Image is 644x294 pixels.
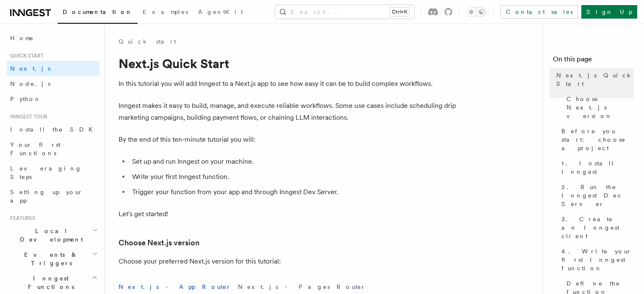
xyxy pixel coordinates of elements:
[7,247,100,271] button: Events & Triggers
[198,8,243,15] span: AgentKit
[563,91,634,124] a: Choose Next.js version
[130,156,457,168] li: Set up and run Inngest on your machine.
[119,256,457,267] p: Choose your preferred Next.js version for this tutorial:
[7,137,100,161] a: Your first Functions
[10,126,98,133] span: Install the SDK
[561,215,634,240] span: 3. Create an Inngest client
[7,184,100,208] a: Setting up your app
[567,95,634,120] span: Choose Next.js version
[119,37,176,46] a: Quick start
[7,113,47,120] span: Inngest tour
[7,76,100,91] a: Node.js
[7,227,92,244] span: Local Development
[500,5,578,19] a: Contact sales
[119,208,457,220] p: Let's get started!
[7,274,91,291] span: Inngest Functions
[119,56,457,71] h1: Next.js Quick Start
[7,122,100,137] a: Install the SDK
[7,223,100,247] button: Local Development
[556,71,634,88] span: Next.js Quick Start
[119,78,457,90] p: In this tutorial you will add Inngest to a Next.js app to see how easy it can be to build complex...
[130,186,457,198] li: Trigger your function from your app and through Inngest Dev Server.
[7,161,100,184] a: Leveraging Steps
[558,124,634,156] a: Before you start: choose a project
[10,34,34,42] span: Home
[275,5,414,19] button: Search...Ctrl+K
[130,171,457,183] li: Write your first Inngest function.
[561,247,634,272] span: 4. Write your first Inngest function
[119,237,199,249] a: Choose Next.js version
[558,244,634,276] a: 4. Write your first Inngest function
[7,52,44,59] span: Quick start
[10,80,50,87] span: Node.js
[10,96,41,102] span: Python
[558,212,634,244] a: 3. Create an Inngest client
[119,134,457,146] p: By the end of this ten-minute tutorial you will:
[553,54,634,68] h4: On this page
[10,165,82,180] span: Leveraging Steps
[581,5,637,19] a: Sign Up
[63,8,133,15] span: Documentation
[561,183,634,208] span: 2. Run the Inngest Dev Server
[7,61,100,76] a: Next.js
[561,159,634,176] span: 1. Install Inngest
[7,250,92,267] span: Events & Triggers
[10,141,61,157] span: Your first Functions
[7,91,100,107] a: Python
[193,3,248,23] a: AgentKit
[390,8,409,16] kbd: Ctrl+K
[58,3,138,24] a: Documentation
[7,215,35,222] span: Features
[143,8,188,15] span: Examples
[558,156,634,179] a: 1. Install Inngest
[10,65,50,72] span: Next.js
[138,3,193,23] a: Examples
[10,189,83,204] span: Setting up your app
[119,100,457,124] p: Inngest makes it easy to build, manage, and execute reliable workflows. Some use cases include sc...
[466,7,486,17] button: Toggle dark mode
[553,68,634,91] a: Next.js Quick Start
[561,127,634,152] span: Before you start: choose a project
[558,179,634,212] a: 2. Run the Inngest Dev Server
[7,30,100,46] a: Home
